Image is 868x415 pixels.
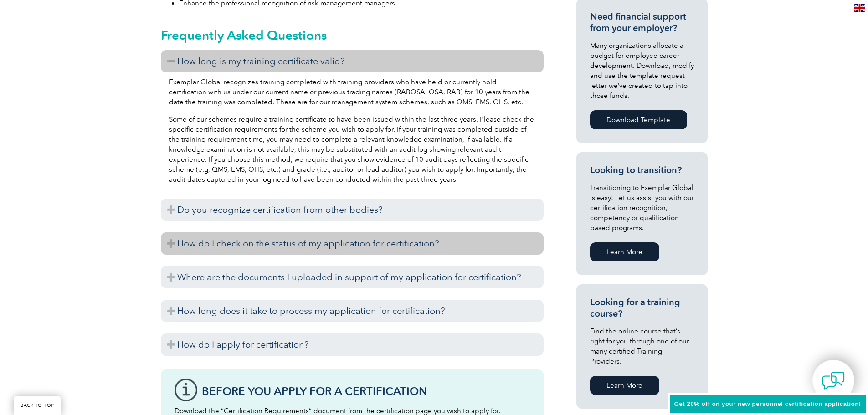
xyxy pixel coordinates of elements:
h2: Frequently Asked Questions [161,28,544,42]
h3: Looking for a training course? [590,297,694,319]
h3: Where are the documents I uploaded in support of my application for certification? [161,266,544,288]
p: Many organizations allocate a budget for employee career development. Download, modify and use th... [590,41,694,101]
h3: How do I check on the status of my application for certification? [161,232,544,255]
h3: How do I apply for certification? [161,333,544,356]
p: Some of our schemes require a training certificate to have been issued within the last three year... [169,114,535,184]
h3: Do you recognize certification from other bodies? [161,199,544,221]
img: en [854,4,865,12]
h3: Looking to transition? [590,164,694,176]
a: BACK TO TOP [14,396,61,415]
h3: Need financial support from your employer? [590,11,694,34]
h3: Before You Apply For a Certification [202,385,530,397]
img: contact-chat.png [822,369,845,392]
p: Transitioning to Exemplar Global is easy! Let us assist you with our certification recognition, c... [590,183,694,233]
a: Learn More [590,242,659,261]
h3: How long is my training certificate valid? [161,50,544,72]
p: Exemplar Global recognizes training completed with training providers who have held or currently ... [169,77,535,107]
h3: How long does it take to process my application for certification? [161,300,544,322]
p: Find the online course that’s right for you through one of our many certified Training Providers. [590,326,694,366]
a: Download Template [590,110,687,129]
span: Get 20% off on your new personnel certification application! [674,400,861,407]
a: Learn More [590,376,659,395]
